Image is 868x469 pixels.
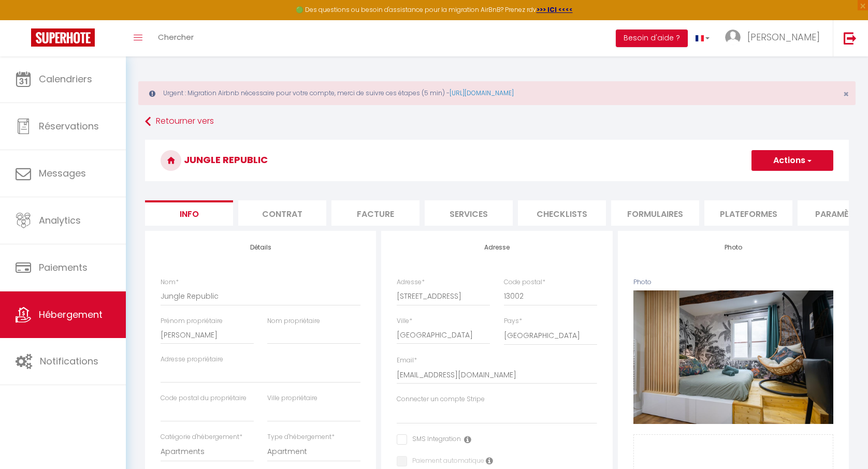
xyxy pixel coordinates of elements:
label: Prénom propriétaire [161,316,223,326]
a: [URL][DOMAIN_NAME] [450,89,514,97]
label: Code postal [504,277,545,287]
label: Photo [633,277,652,287]
a: Retourner vers [145,112,849,131]
label: Type d'hébergement [267,432,335,442]
span: Paiements [39,261,88,274]
span: Messages [39,167,86,180]
a: ... [PERSON_NAME] [717,20,833,56]
label: Pays [504,316,522,326]
div: Urgent : Migration Airbnb nécessaire pour votre compte, merci de suivre ces étapes (5 min) - [138,81,856,105]
a: Chercher [150,20,201,56]
h4: Photo [633,244,833,251]
img: ... [725,30,741,45]
label: Adresse [397,277,425,287]
span: [PERSON_NAME] [747,31,820,43]
span: Analytics [39,214,81,227]
label: Catégorie d'hébergement [161,432,242,442]
label: Adresse propriétaire [161,355,223,364]
li: Info [145,200,233,226]
label: Paiement automatique [407,456,484,467]
button: Actions [751,150,833,171]
label: Ville propriétaire [267,393,317,403]
li: Facture [331,200,419,226]
li: Formulaires [611,200,699,226]
span: Notifications [40,355,98,368]
label: Connecter un compte Stripe [397,394,485,404]
button: Besoin d'aide ? [616,30,688,47]
h4: Adresse [397,244,597,251]
img: Super Booking [31,28,95,47]
h3: Jungle Republic [145,140,849,181]
button: Close [843,90,849,99]
span: Hébergement [39,308,103,321]
span: Chercher [158,32,194,42]
label: Nom [161,277,179,287]
li: Plateformes [704,200,792,226]
li: Checklists [518,200,606,226]
img: logout [844,32,857,45]
label: Email [397,356,417,365]
span: × [843,87,849,100]
h4: Détails [161,244,360,251]
li: Contrat [238,200,326,226]
label: Nom propriétaire [267,316,320,326]
span: Réservations [39,120,99,133]
label: Ville [397,316,412,326]
span: Calendriers [39,72,92,85]
label: Code postal du propriétaire [161,393,247,403]
a: >>> ICI <<<< [537,5,573,14]
li: Services [425,200,513,226]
